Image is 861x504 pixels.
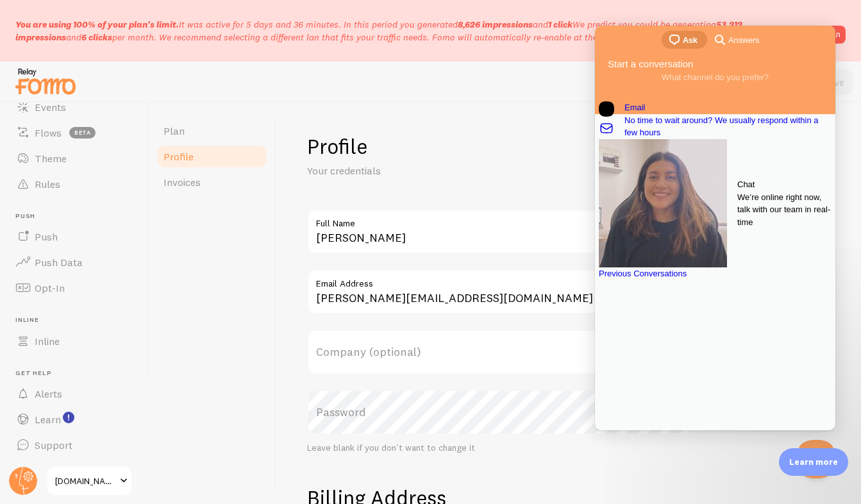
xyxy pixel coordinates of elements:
span: Learn [35,413,61,426]
span: Flows [35,126,62,139]
b: 1 click [548,19,573,30]
span: Alerts [35,387,62,400]
h1: Profile [307,133,830,160]
label: Email Address [307,269,692,291]
iframe: Help Scout Beacon - Live Chat, Contact Form, and Knowledge Base [595,26,835,430]
a: Plan [156,118,268,144]
span: Rules [35,178,60,190]
p: Your credentials [307,164,615,178]
a: Opt-In [8,275,140,301]
span: Profile [163,150,194,163]
div: Learn more [779,448,848,476]
label: Password [307,390,692,435]
a: Support [8,432,140,458]
a: Events [8,94,140,120]
span: Events [35,101,66,113]
img: fomo-relay-logo-orange.svg [13,65,78,97]
a: Push [8,224,140,249]
a: Inline [8,328,140,354]
a: Alerts [8,381,140,407]
span: Theme [35,152,67,165]
span: Plan [163,124,185,137]
b: 6 clicks [81,31,112,43]
a: Theme [8,146,140,171]
a: Learn [8,407,140,432]
a: Flows beta [8,120,140,146]
iframe: Help Scout Beacon - Close [797,440,835,478]
span: and [458,19,573,30]
label: Full Name [307,209,692,231]
span: beta [69,127,96,139]
span: Support [35,439,72,451]
span: You are using 100% of your plan's limit. [15,19,179,30]
label: Company (optional) [307,330,692,374]
span: Get Help [15,369,140,378]
span: Inline [15,316,140,324]
span: Opt-In [35,281,65,294]
a: Profile [156,144,268,169]
span: Invoices [163,176,201,189]
a: Push Data [8,249,140,275]
span: [DOMAIN_NAME] [55,473,116,489]
span: Inline [35,335,60,348]
div: Leave blank if you don't want to change it [307,442,692,454]
a: Rules [8,171,140,197]
b: 8,626 impressions [458,19,533,30]
span: Push Data [35,256,83,269]
span: Push [35,230,58,243]
a: Invoices [156,169,268,195]
svg: <p>Watch New Feature Tutorials!</p> [63,412,74,423]
span: Push [15,212,140,221]
p: It was active for 5 days and 36 minutes. In this period you generated We predict you could be gen... [15,18,774,44]
a: [DOMAIN_NAME] [46,466,133,496]
p: Learn more [789,456,838,468]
